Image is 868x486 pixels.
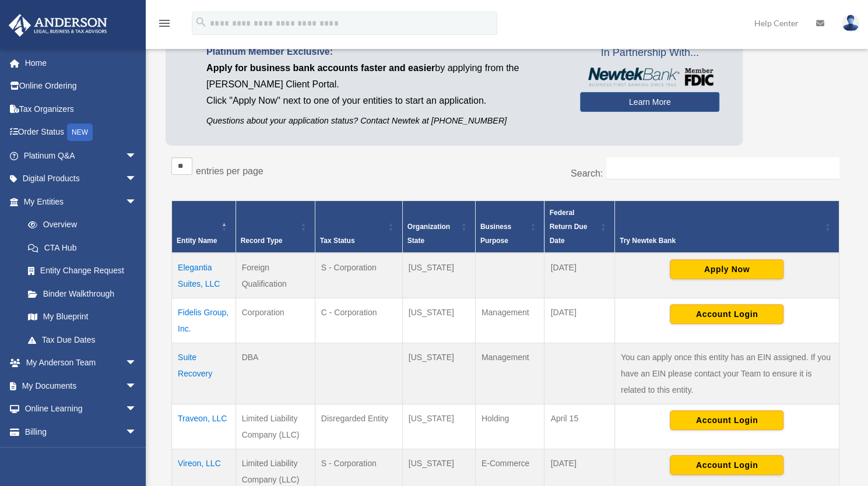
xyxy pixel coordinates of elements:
[16,213,143,237] a: Overview
[16,259,149,283] a: Entity Change Request
[402,298,475,343] td: [US_STATE]
[125,420,149,444] span: arrow_drop_down
[670,459,783,469] a: Account Login
[8,420,154,443] a: Billingarrow_drop_down
[172,343,236,404] td: Suite Recovery
[549,209,587,245] span: Federal Return Due Date
[8,443,154,467] a: Events Calendar
[315,253,402,298] td: S - Corporation
[320,237,355,245] span: Tax Status
[842,15,859,31] img: User Pic
[16,236,149,259] a: CTA Hub
[236,404,315,449] td: Limited Liability Company (LLC)
[315,298,402,343] td: C - Corporation
[544,200,614,253] th: Federal Return Due Date: Activate to sort
[157,16,171,30] i: menu
[8,397,154,421] a: Online Learningarrow_drop_down
[177,237,217,245] span: Entity Name
[125,374,149,398] span: arrow_drop_down
[172,200,236,253] th: Entity Name: Activate to invert sorting
[580,92,719,112] a: Learn More
[236,253,315,298] td: Foreign Qualification
[670,308,783,318] a: Account Login
[670,259,783,279] button: Apply Now
[580,44,719,62] span: In Partnership With...
[8,190,149,213] a: My Entitiesarrow_drop_down
[16,305,149,329] a: My Blueprint
[475,200,544,253] th: Business Purpose: Activate to sort
[236,298,315,343] td: Corporation
[236,343,315,404] td: DBA
[206,114,563,128] p: Questions about your application status? Contact Newtek at [PHONE_NUMBER]
[8,167,154,191] a: Digital Productsarrow_drop_down
[16,328,149,351] a: Tax Due Dates
[586,68,714,86] img: NewtekBankLogoSM.png
[670,304,783,324] button: Account Login
[480,223,511,245] span: Business Purpose
[206,60,563,93] p: by applying from the [PERSON_NAME] Client Portal.
[402,404,475,449] td: [US_STATE]
[196,166,263,176] label: entries per page
[475,298,544,343] td: Management
[544,404,614,449] td: April 15
[407,223,450,245] span: Organization State
[620,234,821,248] div: Try Newtek Bank
[172,253,236,298] td: Elegantia Suites, LLC
[236,200,315,253] th: Record Type: Activate to sort
[157,20,171,30] a: menu
[670,410,783,430] button: Account Login
[206,63,435,73] span: Apply for business bank accounts faster and easier
[241,237,283,245] span: Record Type
[8,97,154,121] a: Tax Organizers
[402,343,475,404] td: [US_STATE]
[402,253,475,298] td: [US_STATE]
[172,404,236,449] td: Traveon, LLC
[544,298,614,343] td: [DATE]
[125,190,149,214] span: arrow_drop_down
[8,121,154,145] a: Order StatusNEW
[670,455,783,475] button: Account Login
[5,14,111,37] img: Anderson Advisors Platinum Portal
[8,351,154,375] a: My Anderson Teamarrow_drop_down
[315,200,402,253] th: Tax Status: Activate to sort
[670,414,783,424] a: Account Login
[8,75,154,98] a: Online Ordering
[16,282,149,305] a: Binder Walkthrough
[195,16,208,29] i: search
[8,51,154,75] a: Home
[614,200,839,253] th: Try Newtek Bank : Activate to sort
[206,93,563,109] p: Click "Apply Now" next to one of your entities to start an application.
[8,144,154,167] a: Platinum Q&Aarrow_drop_down
[172,298,236,343] td: Fidelis Group, Inc.
[125,351,149,375] span: arrow_drop_down
[67,124,93,141] div: NEW
[8,374,154,397] a: My Documentsarrow_drop_down
[475,343,544,404] td: Management
[614,343,839,404] td: You can apply once this entity has an EIN assigned. If you have an EIN please contact your Team t...
[315,404,402,449] td: Disregarded Entity
[125,144,149,168] span: arrow_drop_down
[125,397,149,421] span: arrow_drop_down
[402,200,475,253] th: Organization State: Activate to sort
[571,168,603,178] label: Search:
[125,167,149,191] span: arrow_drop_down
[544,253,614,298] td: [DATE]
[475,404,544,449] td: Holding
[206,44,563,60] p: Platinum Member Exclusive:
